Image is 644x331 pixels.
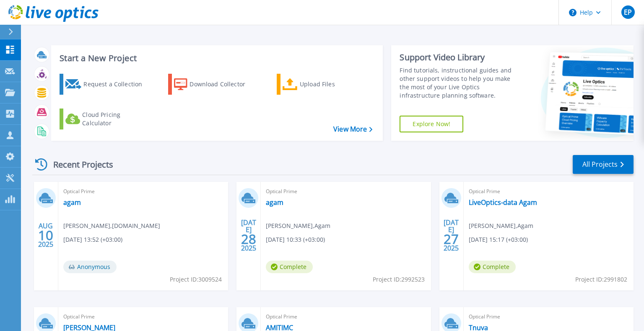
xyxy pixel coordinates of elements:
span: Optical Prime [63,312,223,321]
a: Download Collector [168,74,262,95]
span: [DATE] 15:17 (+03:00) [469,235,528,244]
a: Explore Now! [400,116,463,132]
a: Upload Files [277,74,370,95]
span: Project ID: 2992523 [373,275,425,284]
div: Download Collector [190,76,257,93]
span: 27 [444,235,459,243]
a: Cloud Pricing Calculator [60,109,153,129]
div: Cloud Pricing Calculator [82,111,149,127]
span: [DATE] 10:33 (+03:00) [266,235,325,244]
div: [DATE] 2025 [241,220,257,251]
span: [PERSON_NAME] , Agam [266,221,330,230]
span: Project ID: 2991802 [575,275,627,284]
a: View More [333,125,372,133]
span: Optical Prime [266,312,426,321]
span: Complete [469,261,516,273]
span: 10 [38,232,53,239]
div: [DATE] 2025 [443,220,459,251]
span: EP [624,9,632,16]
span: Complete [266,261,313,273]
div: Recent Projects [32,154,125,175]
span: [PERSON_NAME] , Agam [469,221,533,230]
a: Request a Collection [60,74,153,95]
a: All Projects [573,155,634,174]
h3: Start a New Project [60,54,372,63]
div: Upload Files [300,76,367,93]
div: Request a Collection [83,76,151,93]
span: 28 [241,235,256,243]
div: AUG 2025 [38,220,54,251]
span: Anonymous [63,261,117,273]
span: Optical Prime [63,187,223,196]
span: [PERSON_NAME] , [DOMAIN_NAME] [63,221,160,230]
span: Optical Prime [469,312,628,321]
span: [DATE] 13:52 (+03:00) [63,235,122,244]
div: Find tutorials, instructional guides and other support videos to help you make the most of your L... [400,66,521,100]
span: Optical Prime [266,187,426,196]
a: LiveOptics-data Agam [469,198,537,207]
div: Support Video Library [400,52,521,63]
a: agam [266,198,283,207]
a: agam [63,198,81,207]
span: Project ID: 3009524 [170,275,222,284]
span: Optical Prime [469,187,628,196]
